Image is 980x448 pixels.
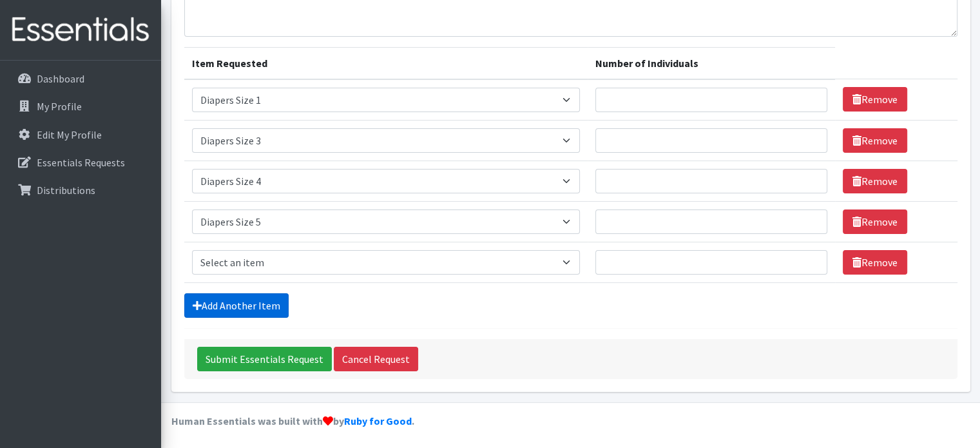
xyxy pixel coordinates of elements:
[5,8,156,52] img: HumanEssentials
[344,414,412,427] a: Ruby for Good
[184,293,289,318] a: Add Another Item
[197,347,332,371] input: Submit Essentials Request
[37,156,125,169] p: Essentials Requests
[37,100,82,113] p: My Profile
[334,347,418,371] a: Cancel Request
[5,66,156,92] a: Dashboard
[843,209,907,234] a: Remove
[171,414,414,427] strong: Human Essentials was built with by .
[5,122,156,148] a: Edit My Profile
[843,250,907,275] a: Remove
[184,47,588,79] th: Item Requested
[37,184,95,197] p: Distributions
[37,72,84,85] p: Dashboard
[843,128,907,153] a: Remove
[5,93,156,119] a: My Profile
[5,177,156,203] a: Distributions
[588,47,835,79] th: Number of Individuals
[5,150,156,175] a: Essentials Requests
[843,169,907,193] a: Remove
[37,128,102,141] p: Edit My Profile
[843,87,907,112] a: Remove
